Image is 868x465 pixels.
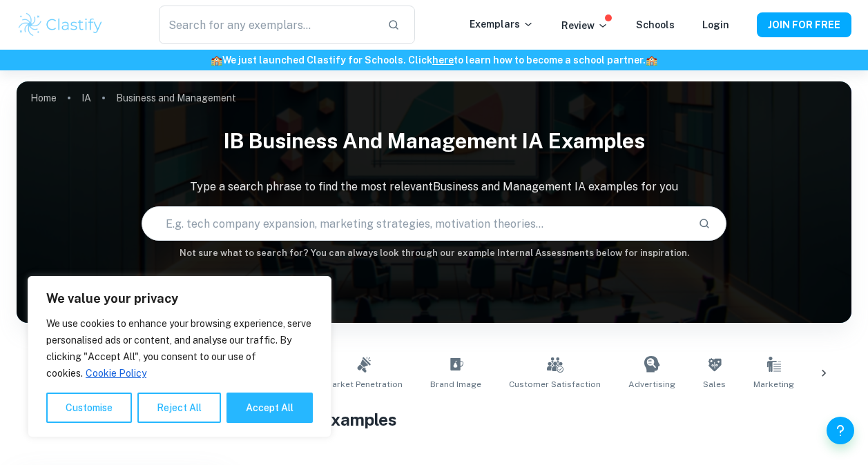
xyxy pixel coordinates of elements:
[17,11,104,39] img: Clastify logo
[17,120,851,162] h1: IB Business and Management IA examples
[636,19,675,30] a: Schools
[46,290,313,307] p: We value your privacy
[17,246,851,260] h6: Not sure what to search for? You can always look through our example Internal Assessments below f...
[827,417,854,444] button: Help and Feedback
[46,393,132,423] button: Customise
[628,378,675,390] span: Advertising
[757,12,851,37] button: JOIN FOR FREE
[85,367,147,379] a: Cookie Policy
[46,315,313,382] p: We use cookies to enhance your browsing experience, serve personalised ads or content, and analys...
[159,6,376,44] input: Search for any exemplars...
[325,378,403,390] span: Market Penetration
[17,179,851,195] p: Type a search phrase to find the most relevant Business and Management IA examples for you
[226,393,313,423] button: Accept All
[3,52,865,68] h6: We just launched Clastify for Schools. Click to learn how to become a school partner.
[693,212,716,235] button: Search
[432,55,454,66] a: here
[28,276,331,437] div: We value your privacy
[137,393,221,423] button: Reject All
[30,88,57,108] a: Home
[702,19,729,30] a: Login
[703,378,726,390] span: Sales
[561,18,608,33] p: Review
[470,17,534,32] p: Exemplars
[430,378,481,390] span: Brand Image
[116,90,236,106] p: Business and Management
[646,55,657,66] span: 🏫
[211,55,222,66] span: 🏫
[81,88,91,108] a: IA
[509,378,601,390] span: Customer Satisfaction
[753,378,794,390] span: Marketing
[142,204,686,243] input: E.g. tech company expansion, marketing strategies, motivation theories...
[58,407,809,432] h1: All Business and Management IA Examples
